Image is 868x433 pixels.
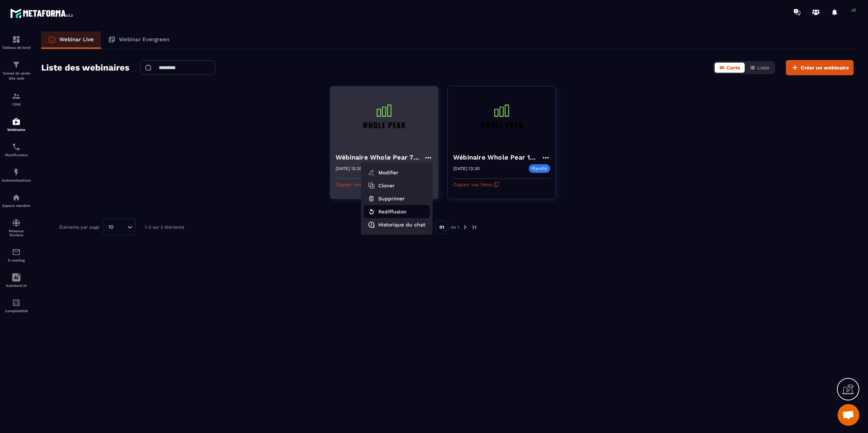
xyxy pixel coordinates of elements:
[2,102,31,106] p: CRM
[364,205,430,218] button: Rediffusion
[715,63,745,73] button: Carte
[786,60,854,75] button: Créer un webinaire
[2,268,31,293] a: Assistant IA
[2,309,31,313] p: Comptabilité
[59,36,94,43] p: Webinar Live
[12,117,21,126] img: automations
[2,284,31,288] p: Assistant IA
[838,404,859,426] div: Ouvrir le chat
[2,128,31,132] p: Webinaire
[529,164,550,173] p: Planifié
[2,213,31,242] a: social-networksocial-networkRéseaux Sociaux
[12,92,21,101] img: formation
[2,242,31,268] a: emailemailE-mailing
[364,218,430,231] button: Historique du chat
[462,224,468,230] img: next
[106,223,116,231] span: 10
[2,293,31,318] a: accountantaccountantComptabilité
[471,224,477,230] img: next
[2,162,31,188] a: automationsautomationsAutomatisations
[2,137,31,162] a: schedulerschedulerPlanificateur
[145,225,184,230] p: 1-2 sur 2 éléments
[336,92,433,147] img: webinar-background
[451,224,459,230] p: de 1
[453,92,550,147] img: webinar-background
[2,153,31,157] p: Planificateur
[2,204,31,208] p: Espace membre
[2,55,31,86] a: formationformationTunnel de vente Site web
[12,248,21,256] img: email
[41,60,129,75] h2: Liste des webinaires
[12,60,21,69] img: formation
[2,71,31,81] p: Tunnel de vente Site web
[435,220,448,234] p: 01
[10,7,75,20] img: logo
[41,31,101,49] a: Webinar Live
[336,179,382,190] button: Copiez vos liens
[336,166,362,171] p: [DATE] 12:30
[2,178,31,182] p: Automatisations
[2,86,31,112] a: formationformationCRM
[364,166,430,179] button: Modifier
[453,166,480,171] p: [DATE] 12:30
[12,218,21,227] img: social-network
[2,258,31,262] p: E-mailing
[119,36,169,43] p: Webinar Evergreen
[2,30,31,55] a: formationformationTableau de bord
[2,229,31,237] p: Réseaux Sociaux
[12,168,21,177] img: automations
[801,64,849,71] span: Créer un webinaire
[2,46,31,50] p: Tableau de bord
[453,152,541,162] h4: Wébinaire Whole Pear 11 Septembre 2025 à 12h30
[103,219,136,235] div: Search for option
[12,35,21,44] img: formation
[2,188,31,213] a: automationsautomationsEspace membre
[453,179,499,190] button: Copiez vos liens
[364,192,430,205] button: Supprimer
[336,152,424,162] h4: Wébinaire Whole Pear 7 octobre 2025 à 12h30
[364,179,430,192] button: Cloner
[12,143,21,151] img: scheduler
[116,223,125,231] input: Search for option
[745,63,774,73] button: Liste
[59,225,99,230] p: Éléments par page
[12,298,21,307] img: accountant
[2,112,31,137] a: automationsautomationsWebinaire
[757,65,769,71] span: Liste
[12,193,21,202] img: automations
[727,65,740,71] span: Carte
